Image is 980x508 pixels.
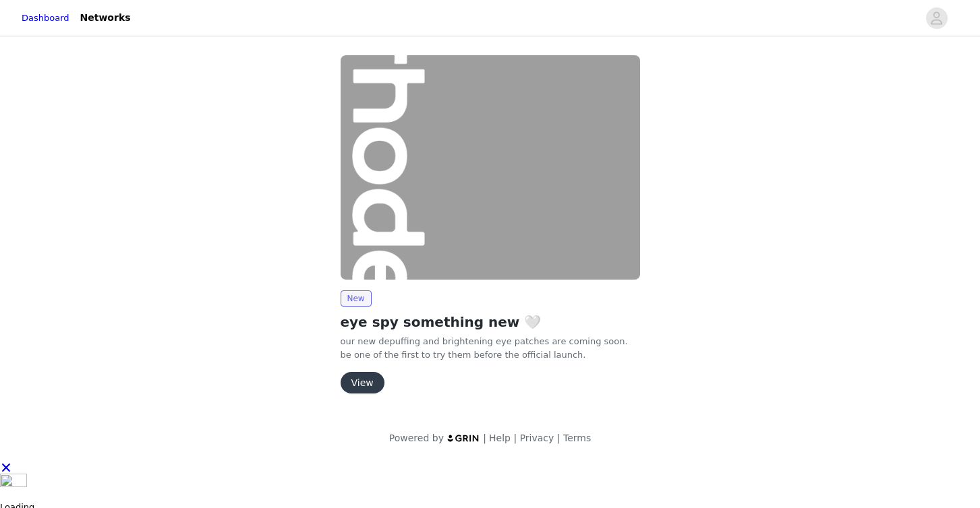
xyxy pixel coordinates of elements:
[520,433,554,443] a: Privacy
[389,433,444,443] span: Powered by
[72,3,139,33] a: Networks
[446,434,480,443] img: logo
[341,290,372,307] span: New
[22,11,69,25] a: Dashboard
[483,433,486,443] span: |
[341,312,640,332] h2: eye spy something new 🤍
[341,55,640,280] img: rhode skin
[557,433,560,443] span: |
[341,335,640,361] p: our new depuffing and brightening eye patches are coming soon. be one of the first to try them be...
[341,372,384,393] button: View
[513,433,517,443] span: |
[930,7,943,29] div: avatar
[563,433,591,443] a: Terms
[341,378,384,388] a: View
[489,433,511,443] a: Help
